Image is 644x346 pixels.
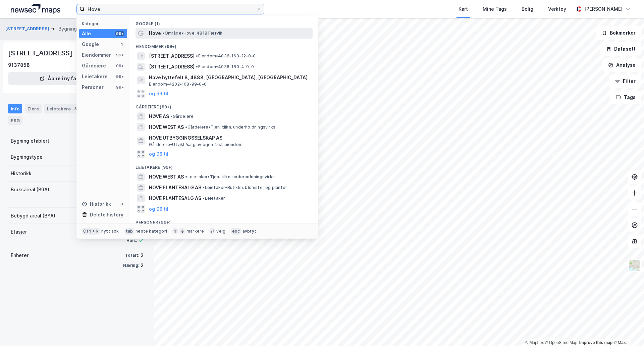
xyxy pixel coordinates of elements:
[130,39,318,51] div: Eiendommer (99+)
[82,51,111,59] div: Eiendommer
[483,5,507,13] div: Mine Tags
[130,16,318,28] div: Google (1)
[11,212,55,220] div: Bebygd areal (BYA)
[548,5,566,13] div: Verktøy
[11,153,43,161] div: Bygningstype
[149,123,184,131] span: HOVE WEST AS
[130,99,318,111] div: Gårdeiere (99+)
[243,229,256,234] div: avbryt
[130,159,318,171] div: Leietakere (99+)
[8,61,30,69] div: 9137858
[115,63,124,68] div: 99+
[119,42,124,47] div: 1
[196,64,198,69] span: •
[196,53,256,59] span: Eiendom • 4036-160-22-0-0
[610,314,644,346] iframe: Chat Widget
[141,251,144,259] div: 2
[609,75,641,88] button: Filter
[82,228,100,235] div: Ctrl + k
[185,174,187,179] span: •
[82,40,99,48] div: Google
[82,72,108,81] div: Leietakere
[149,205,168,213] button: og 96 til
[58,25,77,33] div: Bygning
[185,125,276,130] span: Gårdeiere • Tjen. tilkn. underholdningsvirks.
[196,64,254,69] span: Eiendom • 4036-160-4-0-0
[584,5,623,13] div: [PERSON_NAME]
[203,196,225,201] span: Leietaker
[196,53,198,58] span: •
[185,174,276,180] span: Leietaker • Tjen. tilkn. underholdningsvirks.
[525,340,544,345] a: Mapbox
[149,29,161,37] span: Hove
[600,42,641,56] button: Datasett
[149,173,184,181] span: HOVE WEST AS
[602,58,641,72] button: Analyse
[11,137,49,145] div: Bygning etablert
[149,184,201,192] span: HOVE PLANTESALG AS
[149,82,207,87] span: Eiendom • 4202-168-99-0-0
[25,104,42,113] div: Eiere
[162,31,222,36] span: Område • Hove, 4818 Færvik
[545,340,578,345] a: OpenStreetMap
[149,150,168,158] button: og 96 til
[11,186,49,194] div: Bruksareal (BRA)
[610,314,644,346] div: Kontrollprogram for chat
[82,62,106,70] div: Gårdeiere
[628,259,641,272] img: Z
[203,185,287,190] span: Leietaker • Butikkh. blomster og planter
[11,169,32,178] div: Historikk
[115,52,124,58] div: 99+
[124,228,135,235] div: tab
[11,4,60,14] img: logo.a4113a55bc3d86da70a041830d287a7e.svg
[8,48,74,58] div: [STREET_ADDRESS]
[119,201,124,207] div: 0
[610,91,641,104] button: Tags
[82,83,104,91] div: Personer
[186,229,204,234] div: markere
[126,238,137,243] div: Heis:
[11,228,27,236] div: Etasjer
[115,31,124,36] div: 99+
[82,21,127,26] div: Kategori
[596,26,641,40] button: Bokmerker
[203,185,205,190] span: •
[141,261,144,269] div: 2
[72,105,79,112] div: 3
[149,112,169,120] span: HØVE AS
[5,26,51,32] button: [STREET_ADDRESS]
[203,196,205,201] span: •
[170,114,194,119] span: Gårdeiere
[101,229,119,234] div: nytt søk
[82,30,91,38] div: Alle
[231,228,241,235] div: esc
[216,229,225,234] div: velg
[149,134,310,142] span: HOVE UTBYGGINGSSELSKAP AS
[8,72,114,85] button: Åpne i ny fane
[149,52,195,60] span: [STREET_ADDRESS]
[149,194,201,202] span: HOVE PLANTESALG AS
[115,74,124,79] div: 99+
[130,214,318,227] div: Personer (99+)
[82,200,111,208] div: Historikk
[149,142,243,147] span: Gårdeiere • Utvikl./salg av egen fast eiendom
[459,5,468,13] div: Kart
[115,85,124,90] div: 99+
[149,90,168,98] button: og 96 til
[44,104,82,113] div: Leietakere
[90,211,123,219] div: Delete history
[522,5,533,13] div: Bolig
[123,263,139,268] div: Næring:
[136,229,167,234] div: neste kategori
[85,4,256,14] input: Søk på adresse, matrikkel, gårdeiere, leietakere eller personer
[125,253,139,258] div: Totalt:
[8,104,22,113] div: Info
[11,251,29,259] div: Enheter
[149,73,310,82] span: Hove hyttefelt 8, 4888, [GEOGRAPHIC_DATA], [GEOGRAPHIC_DATA]
[162,31,164,36] span: •
[8,116,22,125] div: ESG
[170,114,172,119] span: •
[149,63,195,71] span: [STREET_ADDRESS]
[579,340,612,345] a: Improve this map
[185,125,187,130] span: •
